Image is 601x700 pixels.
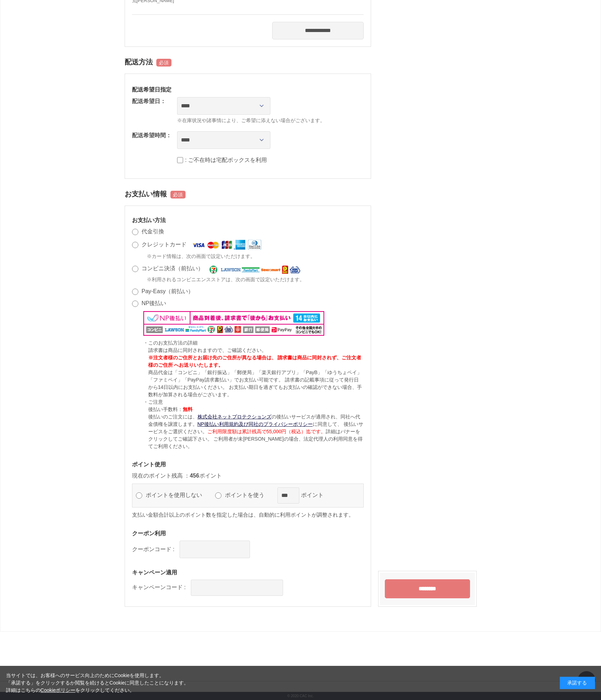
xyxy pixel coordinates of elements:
dt: 配送希望日： [132,97,166,106]
label: ポイントを使う [223,492,273,498]
a: NP後払い利用規約及び同社のプライバシーポリシー [198,421,313,427]
span: 無料 [183,406,193,412]
img: NP後払い [143,311,325,336]
p: 後払い手数料： 後払いのご注文には、 の後払いサービスが適用され、同社へ代金債権を譲渡します。 に同意して、 後払いサービスをご選択ください。 詳細はバナーをクリックしてご確認下さい。 ご利用者... [148,406,364,450]
h3: 配送希望日指定 [132,86,364,93]
div: ・このお支払方法の詳細 ・ご注意 [143,339,364,450]
h3: クーポン利用 [132,530,364,537]
label: クレジットカード [142,241,187,247]
h3: お支払い方法 [132,216,364,224]
p: 現在のポイント残高 ： ポイント [132,472,364,480]
dt: 配送希望時間： [132,131,171,140]
div: 当サイトでは、お客様へのサービス向上のためにCookieを使用します。 「承諾する」をクリックするか閲覧を続けるとCookieに同意したことになります。 詳細はこちらの をクリックしてください。 [6,672,189,694]
label: NP後払い [142,300,166,306]
p: 請求書は商品に同封されますので、ご確認ください。 [148,347,364,354]
h2: 配送方法 [125,54,371,70]
label: Pay-Easy（前払い） [142,288,194,294]
h2: お支払い情報 [125,186,371,202]
h3: ポイント使用 [132,461,364,468]
a: 株式会社ネットプロテクションズ [198,414,271,420]
label: キャンペーンコード : [132,584,186,590]
label: ポイントを使用しない [144,492,210,498]
span: ※注文者様のご住所とお届け先のご住所が異なる場合は、 請求書は商品に同封されず、ご注文者様のご住所 へお送りいたします。 [148,355,362,368]
label: ポイント [299,492,332,498]
label: : ご不在時は宅配ボックスを利用 [185,157,267,163]
label: クーポンコード : [132,546,175,552]
span: ※カード情報は、次の画面で設定いただけます。 [147,253,255,260]
a: Cookieポリシー [40,687,76,693]
span: ※利用されるコンビニエンスストアは、次の画面で設定いただけます。 [147,276,305,283]
span: ※在庫状況や諸事情により、ご希望に添えない場合がございます。 [177,117,364,124]
h3: キャンペーン適用 [132,569,364,576]
label: コンビニ決済（前払い） [142,265,204,271]
span: ご利用限度額は累計残高で55,000円（税込）迄です。 [207,429,326,434]
p: 商品代金は「コンビニ」「銀行振込」「郵便局」「楽天銀行アプリ」「PayB」「ゆうちょペイ」「ファミペイ」「PayPay請求書払い」でお支払い可能です。 請求書の記載事項に従って発行日から14日以... [148,369,364,398]
div: 承諾する [560,677,595,689]
img: コンビニ決済（前払い） [208,264,301,274]
span: 456 [190,473,199,479]
img: クレジットカード [192,239,261,250]
p: 支払い金額合計以上のポイント数を指定した場合は、自動的に利用ポイントが調整されます。 [132,511,364,519]
label: 代金引換 [142,228,164,234]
